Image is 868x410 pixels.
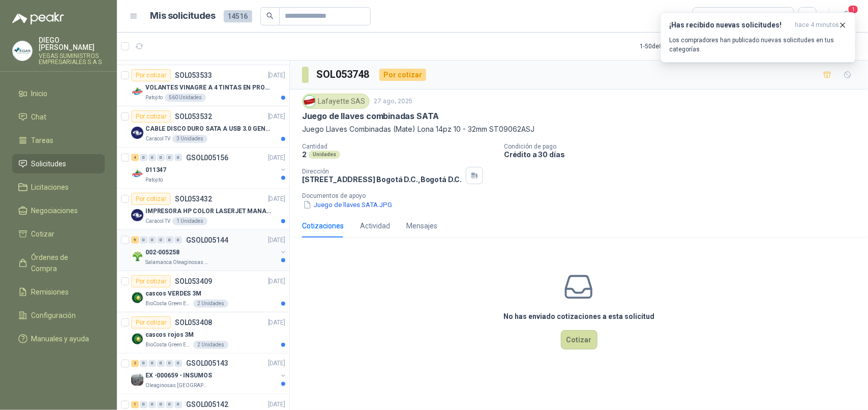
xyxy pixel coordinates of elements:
div: Por cotizar [131,110,171,123]
div: 0 [140,360,147,367]
p: [STREET_ADDRESS] Bogotá D.C. , Bogotá D.C. [302,175,462,184]
div: 1 [131,401,139,408]
a: Por cotizarSOL053408[DATE] Company Logocascos rojos 3MBioCosta Green Energy S.A.S2 Unidades [117,312,289,354]
a: Órdenes de Compra [12,248,105,278]
p: GSOL005144 [186,237,228,244]
span: Chat [32,111,47,123]
div: 1 - 50 de 8887 [640,38,706,54]
p: Cantidad [302,143,496,150]
a: Cotizar [12,224,105,244]
span: Órdenes de Compra [32,252,95,274]
img: Company Logo [131,127,143,139]
p: [DATE] [268,359,285,369]
div: Por cotizar [131,275,171,287]
div: 0 [166,360,173,367]
div: 2 Unidades [193,341,228,349]
img: Company Logo [304,96,315,107]
p: Caracol TV [145,217,170,225]
a: Por cotizarSOL053532[DATE] Company LogoCABLE DISCO DURO SATA A USB 3.0 GENERICOCaracol TV3 Unidades [117,106,289,148]
h1: Mis solicitudes [151,9,216,23]
div: 0 [148,237,156,244]
a: Por cotizarSOL053409[DATE] Company Logocascos VERDES 3MBioCosta Green Energy S.A.S2 Unidades [117,271,289,312]
p: BioCosta Green Energy S.A.S [145,341,191,349]
a: Manuales y ayuda [12,329,105,348]
p: Caracol TV [145,135,170,143]
p: 011347 [145,165,166,175]
p: GSOL005143 [186,360,228,367]
div: Lafayette SAS [302,94,370,109]
a: Configuración [12,306,105,325]
span: Solicitudes [32,158,67,169]
h3: No has enviado cotizaciones a esta solicitud [503,311,654,322]
p: 2 [302,150,307,159]
div: 0 [166,237,173,244]
p: Documentos de apoyo [302,192,864,199]
p: SOL053532 [175,113,212,120]
div: Todas [699,11,721,22]
a: Remisiones [12,282,105,302]
div: 0 [140,154,147,161]
div: 3 Unidades [172,135,207,143]
p: 27 ago, 2025 [374,97,412,106]
a: Solicitudes [12,154,105,173]
p: [DATE] [268,236,285,245]
a: Por cotizarSOL053432[DATE] Company LogoIMPRESORA HP COLOR LASERJET MANAGED E45028DNCaracol TV1 Un... [117,189,289,230]
a: 2 0 0 0 0 0 GSOL005143[DATE] Company LogoEX -000659 - INSUMOSOleaginosas [GEOGRAPHIC_DATA][PERSON... [131,358,287,390]
p: Patojito [145,176,163,184]
div: 0 [148,154,156,161]
a: Inicio [12,84,105,103]
img: Company Logo [131,250,143,262]
div: 0 [140,401,147,408]
span: hace 4 minutos [795,21,839,30]
a: 4 0 0 0 0 0 GSOL005156[DATE] Company Logo011347Patojito [131,152,287,184]
div: 0 [166,401,173,408]
div: 9 [131,237,139,244]
span: 1 [848,5,859,14]
span: Negociaciones [32,205,78,216]
p: [DATE] [268,277,285,286]
div: 0 [140,237,147,244]
img: Company Logo [131,333,143,345]
p: EX -000659 - INSUMOS [145,371,212,381]
img: Company Logo [131,168,143,180]
div: Unidades [309,151,340,159]
p: 002-005258 [145,248,179,257]
div: 560 Unidades [165,94,206,102]
div: 0 [157,237,165,244]
p: SOL053408 [175,319,212,326]
p: Los compradores han publicado nuevas solicitudes en tus categorías. [669,36,847,54]
p: cascos rojos 3M [145,330,194,340]
p: VOLANTES VINAGRE A 4 TINTAS EN PROPALCOTE VER ARCHIVO ADJUNTO [145,83,272,93]
p: [DATE] [268,318,285,328]
p: Juego Llaves Combinadas (Mate) Lona 14pz 10 - 32mm ST09062ASJ [302,124,856,135]
a: 9 0 0 0 0 0 GSOL005144[DATE] Company Logo002-005258Salamanca Oleaginosas SAS [131,234,287,267]
a: Tareas [12,131,105,150]
div: 0 [174,401,182,408]
div: Cotizaciones [302,220,344,231]
p: SOL053432 [175,195,212,202]
span: 14516 [224,10,252,22]
img: Company Logo [131,209,143,221]
p: cascos VERDES 3M [145,289,201,299]
img: Logo peakr [12,12,64,24]
button: Cotizar [561,330,597,349]
div: Mensajes [406,220,437,231]
p: [DATE] [268,153,285,163]
div: 0 [174,360,182,367]
p: Oleaginosas [GEOGRAPHIC_DATA][PERSON_NAME] [145,382,209,390]
img: Company Logo [13,41,32,61]
p: VEGAS SUMINISTROS EMPRESARIALES S A S [39,53,105,65]
span: Licitaciones [32,182,69,193]
p: [DATE] [268,194,285,204]
a: Chat [12,107,105,127]
div: 0 [148,401,156,408]
p: BioCosta Green Energy S.A.S [145,300,191,308]
div: Actividad [360,220,390,231]
span: Inicio [32,88,48,99]
p: [DATE] [268,112,285,122]
div: 2 Unidades [193,300,228,308]
p: Salamanca Oleaginosas SAS [145,258,209,267]
span: Remisiones [32,286,69,298]
div: Por cotizar [131,316,171,329]
h3: SOL053748 [317,67,371,82]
